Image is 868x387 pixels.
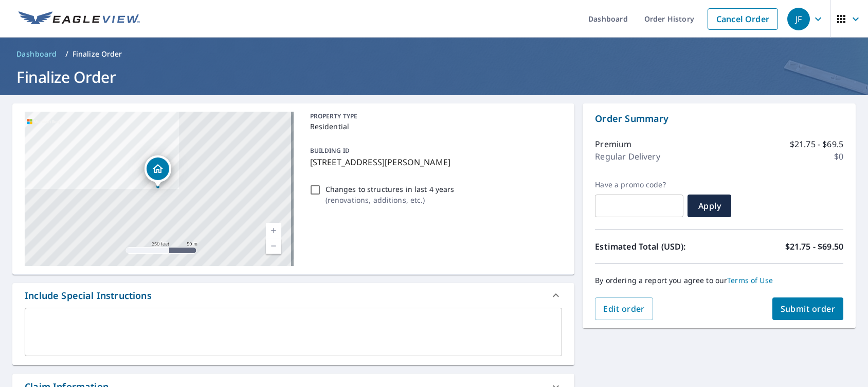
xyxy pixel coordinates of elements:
[772,297,844,320] button: Submit order
[310,146,350,155] p: BUILDING ID
[595,276,843,285] p: By ordering a report you agree to our
[310,121,558,132] p: Residential
[73,49,122,59] p: Finalize Order
[696,200,723,212] span: Apply
[727,275,773,285] a: Terms of Use
[708,8,778,30] a: Cancel Order
[12,46,856,62] nav: breadcrumb
[325,195,455,205] p: ( renovations, additions, etc. )
[595,240,719,253] p: Estimated Total (USD):
[595,138,631,150] p: Premium
[595,112,843,126] p: Order Summary
[65,48,68,60] li: /
[310,112,558,121] p: PROPERTY TYPE
[12,283,574,308] div: Include Special Instructions
[781,303,836,314] span: Submit order
[16,49,57,59] span: Dashboard
[12,66,856,87] h1: Finalize Order
[25,289,152,303] div: Include Special Instructions
[144,155,171,187] div: Dropped pin, building 1, Residential property, 8361 Luce Ct Springfield, VA 22153
[595,180,683,189] label: Have a promo code?
[266,223,281,238] a: Current Level 17, Zoom In
[325,184,455,195] p: Changes to structures in last 4 years
[595,150,660,163] p: Regular Delivery
[595,297,653,320] button: Edit order
[266,238,281,254] a: Current Level 17, Zoom Out
[787,8,810,30] div: JF
[688,195,731,217] button: Apply
[310,156,558,168] p: [STREET_ADDRESS][PERSON_NAME]
[603,303,645,314] span: Edit order
[834,150,843,163] p: $0
[785,240,843,253] p: $21.75 - $69.50
[790,138,843,150] p: $21.75 - $69.5
[12,46,61,62] a: Dashboard
[19,11,140,27] img: EV Logo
